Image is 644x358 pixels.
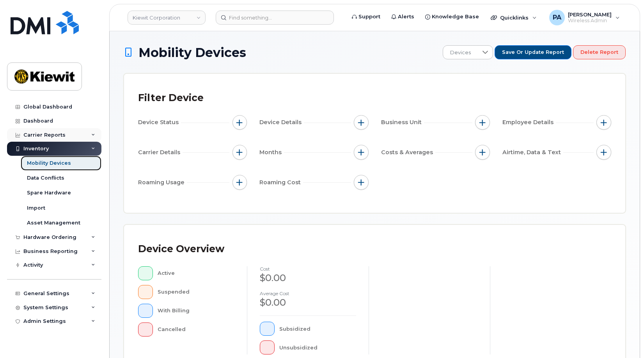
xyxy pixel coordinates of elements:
span: Device Details [259,118,304,126]
div: Device Overview [138,239,224,259]
div: Active [158,266,235,280]
button: Delete Report [573,45,626,59]
span: Airtime, Data & Text [502,148,563,157]
span: Delete Report [580,49,618,56]
span: Business Unit [381,118,424,126]
button: Save or Update Report [495,45,571,59]
div: With Billing [158,304,235,318]
div: Cancelled [158,322,235,337]
span: Roaming Usage [138,178,187,187]
span: Employee Details [502,118,556,126]
div: $0.00 [260,296,356,309]
span: Roaming Cost [259,178,303,187]
span: Save or Update Report [502,49,564,56]
div: $0.00 [260,271,356,285]
div: Unsubsidized [279,340,356,354]
span: Mobility Devices [138,46,246,59]
iframe: Messenger Launcher [610,324,638,352]
span: Device Status [138,118,181,126]
span: Costs & Averages [381,148,435,157]
span: Devices [443,46,478,60]
span: Carrier Details [138,148,183,157]
h4: Average cost [260,291,356,296]
h4: cost [260,266,356,271]
div: Suspended [158,285,235,299]
div: Subsidized [279,322,356,336]
div: Filter Device [138,88,204,108]
span: Months [259,148,284,157]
